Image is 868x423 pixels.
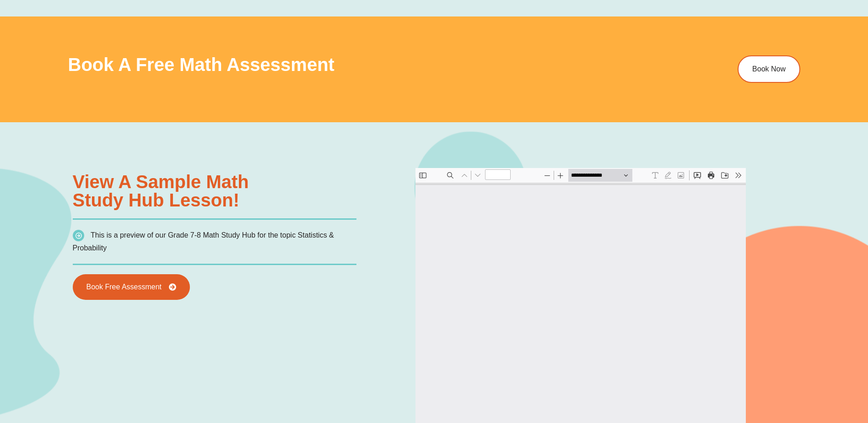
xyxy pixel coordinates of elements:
[73,231,334,252] span: This is a preview of our Grade 7-8 Math Study Hub for the topic Statistics & Probability
[73,274,190,300] a: Book Free Assessment
[73,173,356,209] h3: View a sample Math Study Hub lesson!
[716,320,868,423] iframe: Chat Widget
[752,65,786,73] span: Book Now
[73,230,84,241] img: icon-list.png
[68,55,647,74] h3: Book a Free Math Assessment
[86,283,162,291] span: Book Free Assessment
[738,55,800,83] a: Book Now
